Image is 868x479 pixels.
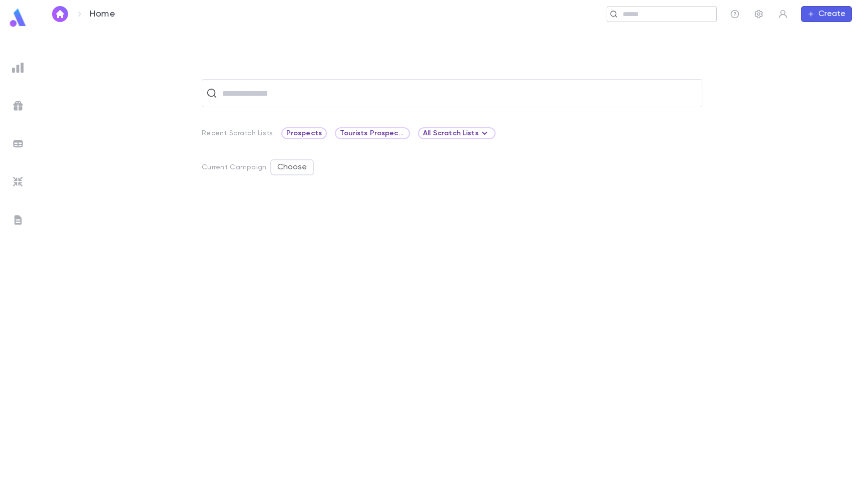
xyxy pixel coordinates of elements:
div: Prospects [281,127,327,139]
img: imports_grey.530a8a0e642e233f2baf0ef88e8c9fcb.svg [12,176,24,188]
p: Current Campaign [202,163,266,171]
span: Tourists Prospects and VIP [336,129,409,137]
img: campaigns_grey.99e729a5f7ee94e3726e6486bddda8f1.svg [12,100,24,112]
img: batches_grey.339ca447c9d9533ef1741baa751efc33.svg [12,138,24,150]
img: reports_grey.c525e4749d1bce6a11f5fe2a8de1b229.svg [12,62,24,74]
button: Create [801,6,852,22]
p: Home [90,9,115,20]
p: Recent Scratch Lists [202,129,273,137]
button: Choose [270,159,314,175]
span: Prospects [282,129,326,137]
img: letters_grey.7941b92b52307dd3b8a917253454ce1c.svg [12,214,24,226]
img: logo [8,8,28,28]
div: All Scratch Lists [418,127,496,139]
div: All Scratch Lists [423,127,491,139]
img: home_white.a664292cf8c1dea59945f0da9f25487c.svg [54,10,66,18]
div: Tourists Prospects and VIP [335,127,410,139]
